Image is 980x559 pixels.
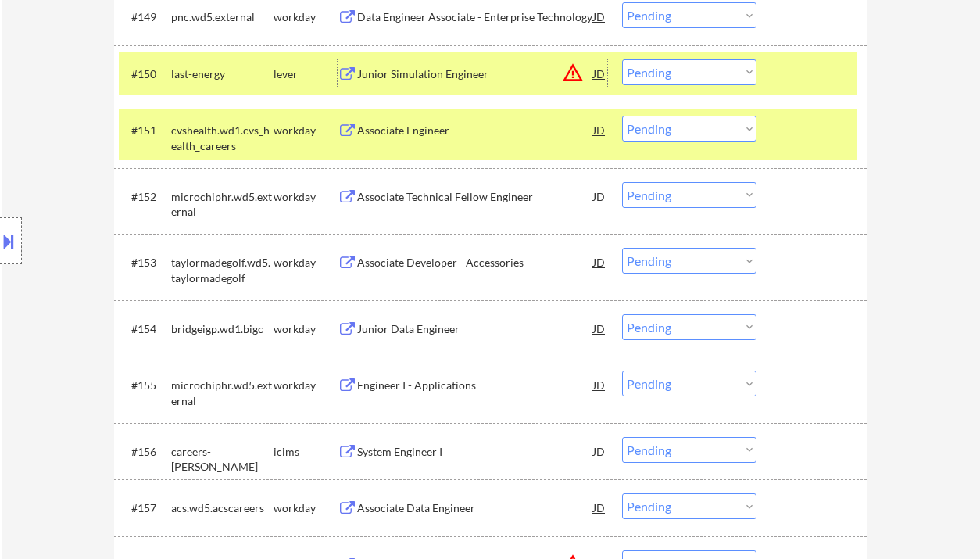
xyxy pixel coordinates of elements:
[131,66,159,82] div: #150
[357,9,593,25] div: Data Engineer Associate - Enterprise Technology
[171,500,274,516] div: acs.wd5.acscareers
[131,500,159,516] div: #157
[357,66,593,82] div: Junior Simulation Engineer
[592,2,607,30] div: JD
[274,66,338,82] div: lever
[274,500,338,516] div: workday
[274,123,338,138] div: workday
[357,321,593,337] div: Junior Data Engineer
[357,189,593,205] div: Associate Technical Fellow Engineer
[274,378,338,393] div: workday
[357,255,593,271] div: Associate Developer - Accessories
[274,189,338,205] div: workday
[592,182,607,210] div: JD
[274,444,338,460] div: icims
[357,500,593,516] div: Associate Data Engineer
[592,59,607,88] div: JD
[592,116,607,144] div: JD
[562,62,584,84] button: warning_amber
[171,66,274,82] div: last-energy
[131,444,159,460] div: #156
[357,123,593,138] div: Associate Engineer
[357,378,593,393] div: Engineer I - Applications
[592,371,607,399] div: JD
[592,314,607,342] div: JD
[274,321,338,337] div: workday
[131,9,159,25] div: #149
[592,493,607,521] div: JD
[357,444,593,460] div: System Engineer I
[592,437,607,465] div: JD
[171,444,274,475] div: careers-[PERSON_NAME]
[171,9,274,25] div: pnc.wd5.external
[274,255,338,271] div: workday
[171,378,274,408] div: microchiphr.wd5.external
[274,9,338,25] div: workday
[592,248,607,276] div: JD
